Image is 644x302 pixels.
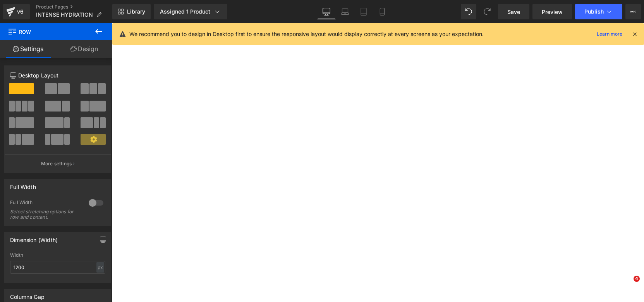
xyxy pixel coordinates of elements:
a: Mobile [373,4,392,19]
span: Row [8,23,85,40]
span: INTENSE HYDRATION [36,12,93,18]
div: Select stretching options for row and content. [10,209,80,220]
span: Save [507,8,520,16]
iframe: Intercom live chat [618,276,636,294]
p: More settings [41,160,72,167]
div: Full Width [10,199,81,208]
div: Full Width [10,179,36,190]
span: 4 [634,276,640,282]
div: Assigned 1 Product [160,8,221,15]
a: v6 [3,4,30,19]
button: More [625,4,641,19]
button: Redo [479,4,495,19]
div: v6 [15,7,25,17]
p: Desktop Layout [10,71,105,79]
button: Undo [461,4,476,19]
a: Product Pages [36,4,112,10]
span: Preview [542,8,563,16]
span: Library [127,8,145,15]
div: Columns Gap [10,289,45,300]
button: More settings [5,154,111,173]
span: Publish [584,9,604,15]
a: Preview [532,4,572,19]
input: auto [10,261,105,274]
button: Publish [575,4,622,19]
a: Laptop [336,4,354,19]
a: New Library [112,4,151,19]
a: Design [56,40,112,58]
a: Learn more [594,29,625,39]
div: Width [10,252,105,258]
a: Desktop [317,4,336,19]
div: px [96,262,104,273]
p: We recommend you to design in Desktop first to ensure the responsive layout would display correct... [129,30,484,38]
a: Tablet [354,4,373,19]
div: Dimension (Width) [10,232,58,243]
